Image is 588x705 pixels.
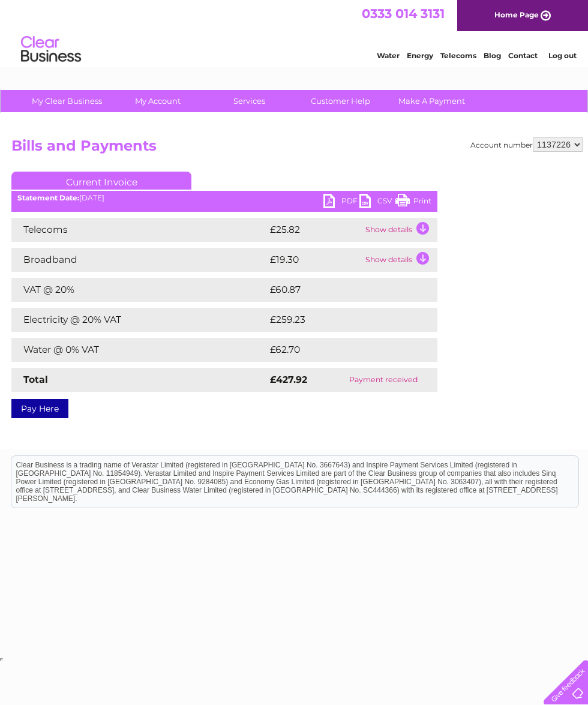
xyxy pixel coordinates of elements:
[382,90,481,112] a: Make A Payment
[407,51,433,60] a: Energy
[17,193,79,202] b: Statement Date:
[362,248,437,272] td: Show details
[508,51,538,60] a: Contact
[548,51,577,60] a: Log out
[267,218,362,242] td: £25.82
[362,6,445,21] a: 0333 014 3131
[11,399,68,418] a: Pay Here
[11,278,267,302] td: VAT @ 20%
[267,338,413,362] td: £62.70
[362,218,437,242] td: Show details
[395,194,431,211] a: Print
[23,374,48,385] strong: Total
[329,368,437,392] td: Payment received
[470,137,583,152] div: Account number
[267,248,362,272] td: £19.30
[109,90,208,112] a: My Account
[267,308,416,332] td: £259.23
[359,194,395,211] a: CSV
[11,137,583,160] h2: Bills and Payments
[20,31,82,68] img: logo.png
[17,90,116,112] a: My Clear Business
[11,194,437,202] div: [DATE]
[291,90,390,112] a: Customer Help
[11,172,191,190] a: Current Invoice
[377,51,400,60] a: Water
[11,308,267,332] td: Electricity @ 20% VAT
[11,7,578,58] div: Clear Business is a trading name of Verastar Limited (registered in [GEOGRAPHIC_DATA] No. 3667643...
[267,278,413,302] td: £60.87
[11,248,267,272] td: Broadband
[11,338,267,362] td: Water @ 0% VAT
[323,194,359,211] a: PDF
[484,51,501,60] a: Blog
[270,374,307,385] strong: £427.92
[11,218,267,242] td: Telecoms
[440,51,476,60] a: Telecoms
[200,90,299,112] a: Services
